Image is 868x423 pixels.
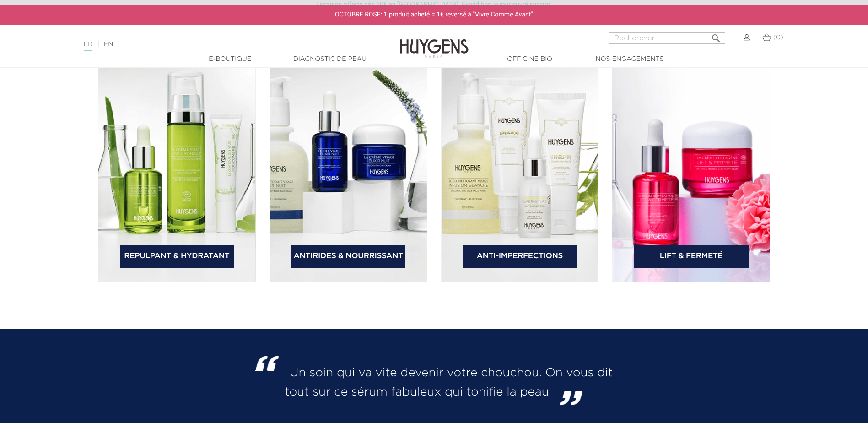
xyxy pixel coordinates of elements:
[104,41,113,48] a: EN
[184,54,276,64] a: E-Boutique
[484,54,576,64] a: Officine Bio
[711,30,722,41] i: 
[609,32,725,44] input: Rechercher
[612,54,770,282] img: bannière catégorie 4
[284,54,376,64] a: Diagnostic de peau
[120,245,234,268] a: Repulpant & Hydratant
[79,39,355,50] div: |
[400,24,469,60] img: Huygens
[584,54,675,64] a: Nos engagements
[773,34,783,41] span: (0)
[634,245,749,268] a: Lift & Fermeté
[708,29,724,42] button: 
[98,54,256,282] img: bannière catégorie
[270,54,427,282] img: bannière catégorie 2
[245,361,623,400] h2: Un soin qui va vite devenir votre chouchou. On vous dit tout sur ce sérum fabuleux qui tonifie la...
[291,245,405,268] a: Antirides & Nourrissant
[84,41,92,51] a: FR
[441,54,599,282] img: bannière catégorie 3
[463,245,577,268] a: Anti-Imperfections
